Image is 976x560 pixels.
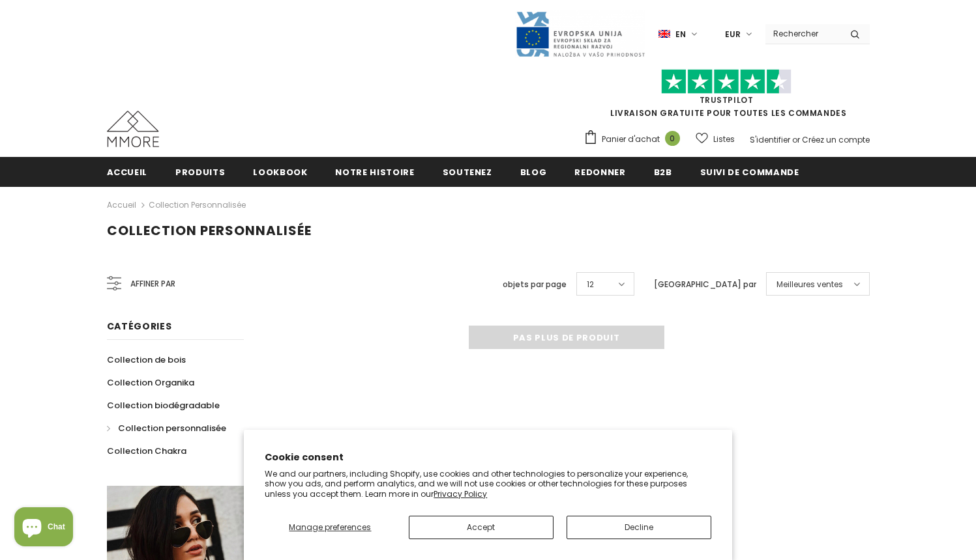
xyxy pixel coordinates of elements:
span: EUR [725,28,741,41]
a: soutenez [443,157,492,186]
a: Redonner [574,157,625,186]
span: Notre histoire [335,166,414,178]
span: Redonner [574,166,625,178]
span: Collection personnalisée [107,221,312,240]
span: en [675,28,686,41]
img: Javni Razpis [515,10,645,58]
h2: Cookie consent [265,451,711,464]
span: LIVRAISON GRATUITE POUR TOUTES LES COMMANDES [584,75,870,119]
span: B2B [654,166,672,178]
span: Meilleures ventes [776,278,843,291]
span: Panier d'achat [602,133,660,146]
a: Collection Organika [107,371,194,394]
span: Collection Chakra [107,445,186,457]
span: Accueil [107,166,148,178]
p: We and our partners, including Shopify, use cookies and other technologies to personalize your ex... [265,469,711,499]
button: Decline [567,516,711,539]
inbox-online-store-chat: Shopify online store chat [10,507,77,550]
span: Listes [713,133,735,146]
img: Faites confiance aux étoiles pilotes [661,69,791,94]
span: Collection personnalisée [118,422,226,434]
span: Produits [175,166,225,178]
span: Catégories [107,320,172,333]
a: Panier d'achat 0 [584,130,687,149]
span: Manage preferences [289,522,371,533]
a: Collection personnalisée [107,417,226,440]
a: Accueil [107,197,136,213]
span: Collection de bois [107,354,186,366]
label: [GEOGRAPHIC_DATA] par [654,278,756,291]
a: Collection biodégradable [107,394,220,417]
button: Accept [409,516,554,539]
a: Notre histoire [335,157,414,186]
a: Accueil [107,157,148,186]
img: i-lang-1.png [658,29,670,40]
span: Blog [520,166,547,178]
span: 0 [665,131,680,146]
span: soutenez [443,166,492,178]
a: Collection Chakra [107,440,186,462]
a: Privacy Policy [434,488,487,499]
span: or [792,134,800,145]
img: Cas MMORE [107,111,159,147]
a: B2B [654,157,672,186]
span: Collection biodégradable [107,399,220,412]
span: Affiner par [130,277,175,291]
span: Collection Organika [107,376,194,389]
a: Produits [175,157,225,186]
span: Suivi de commande [700,166,799,178]
a: Créez un compte [802,134,870,145]
a: Blog [520,157,547,186]
a: Suivi de commande [700,157,799,186]
a: Collection de bois [107,348,186,371]
a: Listes [696,128,735,150]
a: Lookbook [253,157,307,186]
a: TrustPilot [700,94,754,105]
button: Manage preferences [265,516,395,539]
input: Search Site [765,24,840,43]
span: Lookbook [253,166,307,178]
label: objets par page [503,278,567,291]
a: S'identifier [750,134,790,145]
a: Javni Razpis [515,28,645,39]
span: 12 [587,278,594,291]
a: Collection personnalisée [149,199,246,210]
